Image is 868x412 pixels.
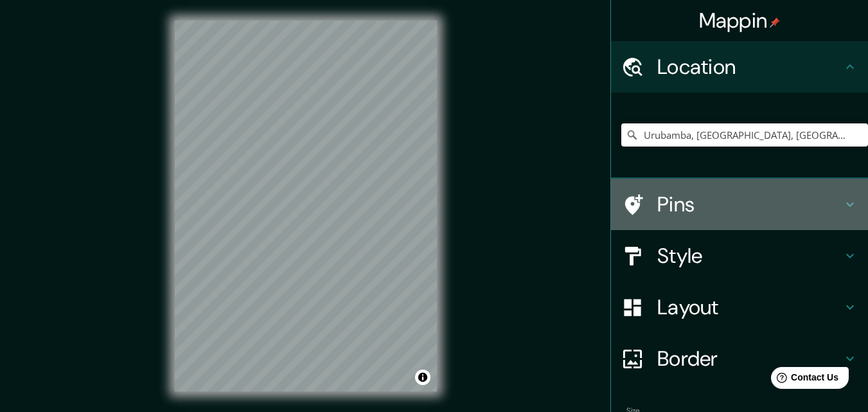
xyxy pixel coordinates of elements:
[175,21,437,391] canvas: Map
[657,192,842,217] h4: Pins
[699,8,781,33] h4: Mappin
[611,230,868,282] div: Style
[657,346,842,372] h4: Border
[611,179,868,230] div: Pins
[611,282,868,333] div: Layout
[657,54,842,80] h4: Location
[657,294,842,320] h4: Layout
[754,362,854,398] iframe: Help widget launcher
[621,123,868,147] input: Pick your city or area
[415,370,430,385] button: Toggle attribution
[657,243,842,269] h4: Style
[770,17,780,28] img: pin-icon.png
[611,41,868,93] div: Location
[611,333,868,384] div: Border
